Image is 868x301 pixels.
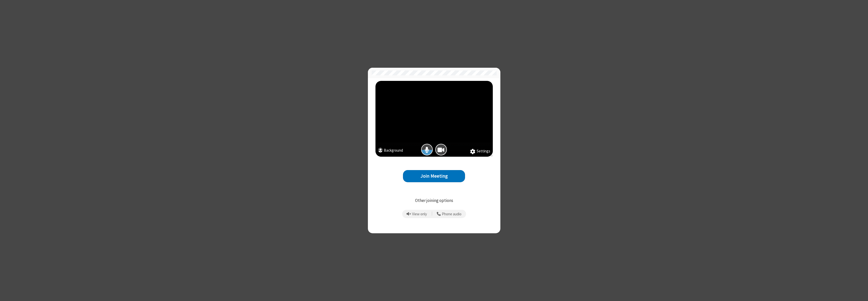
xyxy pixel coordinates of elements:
button: Background [378,148,403,154]
button: Use your phone for mic and speaker while you view the meeting on this device. [435,210,464,218]
span: View only [412,212,427,216]
span: | [431,211,432,218]
p: Other joining options [375,197,493,204]
button: Join Meeting [403,170,465,182]
button: Mic is on [421,144,433,155]
button: Camera is on [435,144,447,155]
button: Settings [470,148,490,154]
span: Phone audio [442,212,462,216]
button: Prevent echo when there is already an active mic and speaker in the room. [405,210,429,218]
